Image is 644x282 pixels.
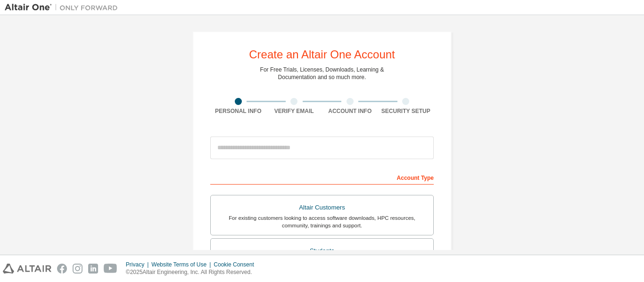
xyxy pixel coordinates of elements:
p: © 2025 Altair Engineering, Inc. All Rights Reserved. [126,268,260,276]
div: Altair Customers [216,201,428,214]
img: facebook.svg [57,264,67,274]
div: Students [216,244,428,258]
img: youtube.svg [104,264,117,274]
img: instagram.svg [73,264,83,274]
div: Account Info [322,107,378,115]
div: For existing customers looking to access software downloads, HPC resources, community, trainings ... [216,214,428,229]
img: linkedin.svg [88,264,98,274]
div: Security Setup [378,107,434,115]
img: Altair One [5,3,123,12]
div: Create an Altair One Account [249,49,395,60]
img: altair_logo.svg [3,264,51,274]
div: Personal Info [210,107,266,115]
div: Verify Email [266,107,322,115]
div: Privacy [126,261,151,268]
div: Account Type [210,169,434,185]
div: For Free Trials, Licenses, Downloads, Learning & Documentation and so much more. [260,66,384,81]
div: Cookie Consent [214,261,259,268]
div: Website Terms of Use [151,261,214,268]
